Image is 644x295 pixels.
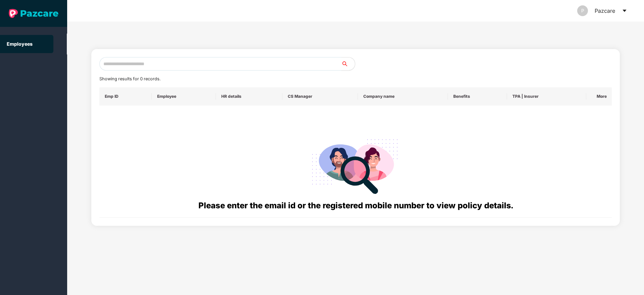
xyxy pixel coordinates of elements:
[307,131,404,199] img: svg+xml;base64,PHN2ZyB4bWxucz0iaHR0cDovL3d3dy53My5vcmcvMjAwMC9zdmciIHdpZHRoPSIyODgiIGhlaWdodD0iMj...
[216,87,282,106] th: HR details
[622,8,627,13] span: caret-down
[152,87,216,106] th: Employee
[7,41,33,47] a: Employees
[99,76,160,81] span: Showing results for 0 records.
[507,87,586,106] th: TPA | Insurer
[581,5,584,16] span: P
[99,87,152,106] th: Emp ID
[341,57,355,71] button: search
[341,61,355,67] span: search
[448,87,507,106] th: Benefits
[358,87,448,106] th: Company name
[586,87,612,106] th: More
[198,201,513,210] span: Please enter the email id or the registered mobile number to view policy details.
[282,87,358,106] th: CS Manager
